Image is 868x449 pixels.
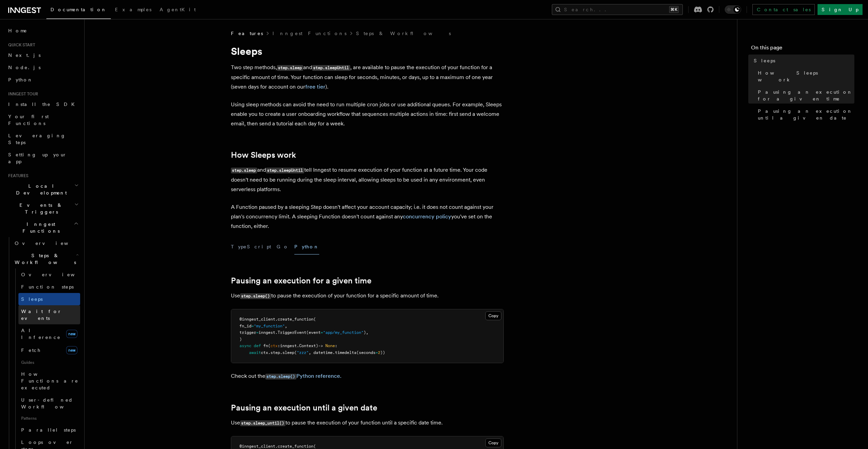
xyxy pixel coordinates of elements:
span: . [297,343,299,348]
span: How Sleeps work [758,69,854,83]
span: "zzz" [297,350,309,355]
a: How Sleeps work [231,150,296,160]
span: Install the SDK [8,102,79,107]
button: Go [277,239,289,254]
code: step.sleepUntil [312,65,350,71]
a: Wait for events [18,305,80,324]
span: (event [306,330,321,335]
button: Local Development [5,180,80,199]
a: Setting up your app [5,149,80,168]
span: ( [294,350,297,355]
code: step.sleep [277,65,303,71]
span: Fetch [21,347,41,353]
span: , [285,324,287,328]
a: Documentation [46,2,111,19]
span: step [270,350,280,355]
code: step.sleep_until() [240,420,285,426]
a: Install the SDK [5,98,80,110]
span: Pausing an execution until a given date [758,108,854,121]
span: Features [5,173,28,179]
span: fn [263,343,268,348]
p: Use to pause the execution of your function for a specific amount of time. [231,291,504,301]
span: "my_function" [254,324,285,328]
span: "app/my_function" [323,330,364,335]
span: Features [231,30,263,37]
button: Events & Triggers [5,199,80,218]
p: Check out the [231,371,504,381]
span: : [335,343,337,348]
span: async [239,343,251,348]
a: step.sleep()Python reference. [265,373,341,379]
code: step.sleep() [265,374,296,380]
button: Steps & Workflows [12,249,80,268]
a: How Sleeps work [755,67,854,86]
code: step.sleep [231,168,257,173]
span: ( [268,343,270,348]
span: . [275,317,278,322]
span: Node.js [8,65,41,70]
span: Home [8,27,27,34]
span: ( [313,444,316,449]
span: Guides [18,357,80,368]
a: Node.js [5,61,80,74]
span: )) [380,350,385,355]
span: Sleeps [21,296,43,302]
a: Parallel steps [18,424,80,436]
kbd: ⌘K [669,6,679,13]
a: Python [5,74,80,86]
span: ) [239,337,242,342]
button: Python [294,239,319,254]
span: None [325,343,335,348]
span: await [249,350,261,355]
span: = [376,350,378,355]
span: Inngest tour [5,91,38,97]
span: new [66,330,77,338]
span: , datetime. [309,350,335,355]
span: Your first Functions [8,114,49,126]
a: Pausing an execution for a given time [231,276,371,285]
span: Function steps [21,284,74,290]
a: Function steps [18,281,80,293]
span: timedelta [335,350,356,355]
span: (seconds [356,350,376,355]
a: Contact sales [752,4,815,15]
a: How Functions are executed [18,368,80,394]
span: Overview [15,241,85,246]
span: trigger [239,330,256,335]
span: inngest [280,343,297,348]
span: Local Development [5,183,74,196]
span: create_function [278,444,313,449]
span: ctx [270,343,278,348]
span: inngest. [259,330,278,335]
span: . [280,350,282,355]
a: Pausing an execution until a given date [231,403,377,413]
span: fn_id [239,324,251,328]
a: Sleeps [18,293,80,305]
span: @inngest_client [239,444,275,449]
span: @inngest_client [239,317,275,322]
button: Inngest Functions [5,218,80,237]
h4: On this page [751,44,854,55]
span: Pausing an execution for a given time [758,89,854,102]
span: . [268,350,270,355]
span: ( [313,317,316,322]
span: AI Inference [21,328,61,340]
a: Leveraging Steps [5,129,80,149]
span: Parallel steps [21,427,76,433]
span: Inngest Functions [5,221,74,234]
code: step.sleepUntil [266,168,304,173]
span: User-defined Workflows [21,397,83,409]
span: Leveraging Steps [8,133,66,145]
span: -> [318,343,323,348]
span: ), [364,330,368,335]
span: Examples [115,7,151,12]
p: and tell Inngest to resume execution of your function at a future time. Your code doesn't need to... [231,165,504,194]
button: Toggle dark mode [725,5,741,14]
p: Two step methods, and , are available to pause the execution of your function for a specific amou... [231,63,504,92]
a: AI Inferencenew [18,324,80,343]
span: create_function [278,317,313,322]
a: free tier [305,83,325,90]
span: Documentation [50,7,107,12]
a: Fetchnew [18,343,80,357]
span: Overview [21,272,91,277]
